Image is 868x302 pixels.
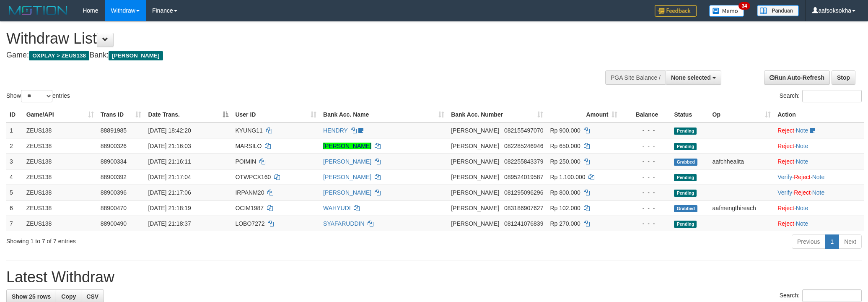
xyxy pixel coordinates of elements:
[148,143,191,149] span: [DATE] 21:16:03
[550,205,580,211] span: Rp 102.000
[21,90,52,102] select: Showentries
[764,70,830,85] a: Run Auto-Refresh
[550,158,580,165] span: Rp 250.000
[780,289,862,302] label: Search:
[23,200,97,216] td: ZEUS138
[780,90,862,102] label: Search:
[774,185,864,200] td: · ·
[6,234,355,245] div: Showing 1 to 7 of 7 entries
[547,107,621,122] th: Amount: activate to sort column ascending
[451,127,499,134] span: [PERSON_NAME]
[6,107,23,122] th: ID
[709,5,744,17] img: Button%20Memo.svg
[777,127,794,134] a: Reject
[802,289,862,302] input: Search:
[709,107,775,122] th: Op: activate to sort column ascending
[451,189,499,196] span: [PERSON_NAME]
[774,138,864,154] td: ·
[671,74,711,81] span: None selected
[674,128,697,135] span: Pending
[674,205,697,212] span: Grabbed
[12,293,51,300] span: Show 25 rows
[550,127,580,134] span: Rp 900.000
[23,122,97,138] td: ZEUS138
[777,143,794,149] a: Reject
[145,107,232,122] th: Date Trans.: activate to sort column descending
[148,158,191,165] span: [DATE] 21:16:11
[451,205,499,211] span: [PERSON_NAME]
[796,158,808,165] a: Note
[86,293,98,300] span: CSV
[621,107,671,122] th: Balance
[235,143,262,149] span: MARSILO
[624,188,667,197] div: - - -
[323,189,371,196] a: [PERSON_NAME]
[504,174,543,180] span: Copy 089524019587 to clipboard
[6,154,23,169] td: 3
[605,70,666,85] div: PGA Site Balance /
[235,158,256,165] span: POIMIN
[777,158,794,165] a: Reject
[235,127,262,134] span: KYUNG11
[451,158,499,165] span: [PERSON_NAME]
[109,51,163,60] span: [PERSON_NAME]
[709,200,775,216] td: aafmengthireach
[23,169,97,185] td: ZEUS138
[796,205,808,211] a: Note
[796,143,808,149] a: Note
[674,221,697,228] span: Pending
[825,234,839,249] a: 1
[832,70,855,85] a: Stop
[101,143,127,149] span: 88900326
[796,220,808,227] a: Note
[6,138,23,154] td: 2
[674,143,697,150] span: Pending
[23,154,97,169] td: ZEUS138
[148,189,191,196] span: [DATE] 21:17:06
[624,173,667,181] div: - - -
[774,107,864,122] th: Action
[61,293,76,300] span: Copy
[6,269,862,286] h1: Latest Withdraw
[323,143,371,149] a: [PERSON_NAME]
[774,122,864,138] td: ·
[777,174,792,180] a: Verify
[323,174,371,180] a: [PERSON_NAME]
[323,127,348,134] a: HENDRY
[235,220,264,227] span: LOBO7272
[101,127,127,134] span: 88891985
[794,174,811,180] a: Reject
[812,189,825,196] a: Note
[777,205,794,211] a: Reject
[101,158,127,165] span: 88900334
[666,70,721,85] button: None selected
[235,174,271,180] span: OTWPCX160
[550,220,580,227] span: Rp 270.000
[101,189,127,196] span: 88900396
[709,154,775,169] td: aafchhealita
[550,143,580,149] span: Rp 650.000
[323,158,371,165] a: [PERSON_NAME]
[738,2,750,10] span: 34
[550,189,580,196] span: Rp 800.000
[794,189,811,196] a: Reject
[624,204,667,212] div: - - -
[6,185,23,200] td: 5
[29,51,89,60] span: OXPLAY > ZEUS138
[802,90,862,102] input: Search:
[6,216,23,231] td: 7
[23,185,97,200] td: ZEUS138
[323,205,351,211] a: WAHYUDI
[504,158,543,165] span: Copy 082255843379 to clipboard
[504,205,543,211] span: Copy 083186907627 to clipboard
[97,107,145,122] th: Trans ID: activate to sort column ascending
[624,126,667,135] div: - - -
[6,4,70,17] img: MOTION_logo.png
[451,174,499,180] span: [PERSON_NAME]
[6,30,570,47] h1: Withdraw List
[232,107,320,122] th: User ID: activate to sort column ascending
[23,138,97,154] td: ZEUS138
[839,234,862,249] a: Next
[655,5,697,17] img: Feedback.jpg
[448,107,547,122] th: Bank Acc. Number: activate to sort column ascending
